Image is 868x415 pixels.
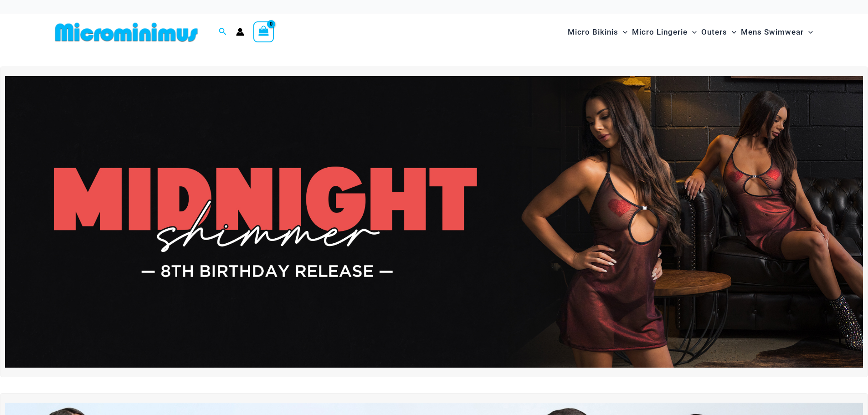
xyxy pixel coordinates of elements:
span: Menu Toggle [618,20,627,44]
a: Mens SwimwearMenu ToggleMenu Toggle [739,18,815,46]
span: Menu Toggle [688,20,697,44]
a: Search icon link [219,26,227,38]
a: Micro BikinisMenu ToggleMenu Toggle [565,18,630,46]
img: Midnight Shimmer Red Dress [5,76,863,368]
span: Micro Bikinis [568,20,618,44]
img: MM SHOP LOGO FLAT [51,22,201,42]
span: Menu Toggle [727,20,736,44]
a: OutersMenu ToggleMenu Toggle [699,18,739,46]
a: Account icon link [236,28,244,36]
span: Menu Toggle [804,20,813,44]
a: View Shopping Cart, empty [253,21,274,42]
a: Micro LingerieMenu ToggleMenu Toggle [630,18,699,46]
span: Mens Swimwear [741,20,804,44]
nav: Site Navigation [564,17,817,47]
span: Outers [701,20,727,44]
span: Micro Lingerie [632,20,688,44]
